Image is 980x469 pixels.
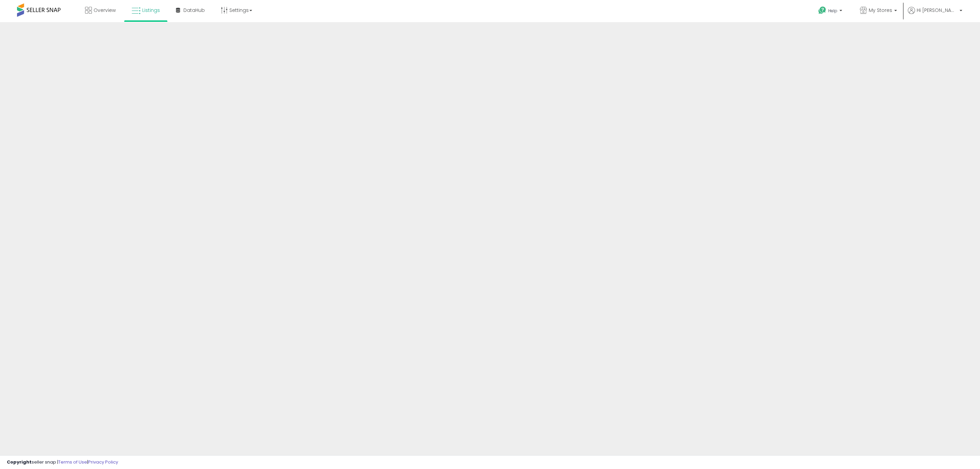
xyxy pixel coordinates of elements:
[94,7,116,14] span: Overview
[917,7,958,14] span: Hi [PERSON_NAME]
[818,6,827,15] i: Get Help
[869,7,892,14] span: My Stores
[183,7,205,14] span: DataHub
[142,7,160,14] span: Listings
[813,1,849,22] a: Help
[908,7,962,22] a: Hi [PERSON_NAME]
[828,8,837,14] span: Help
